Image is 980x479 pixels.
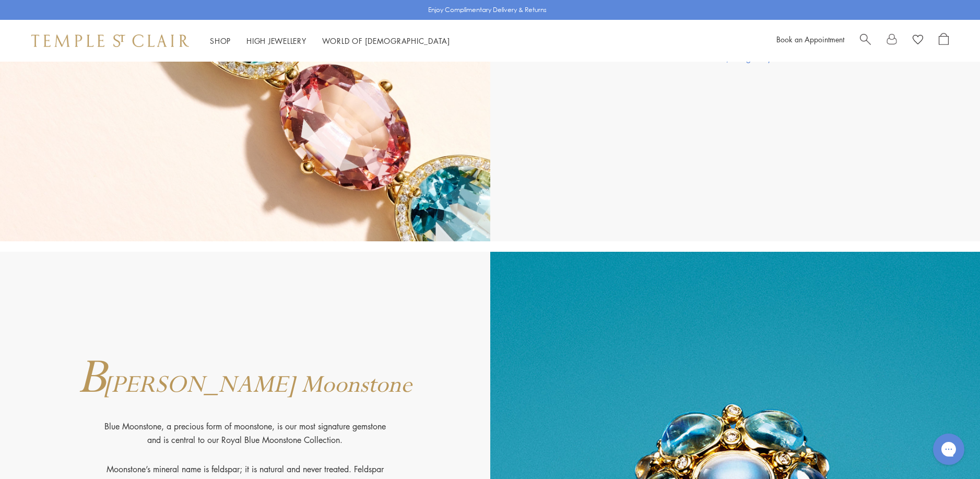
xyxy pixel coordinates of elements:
span: [PERSON_NAME] Moonstone [104,369,412,401]
a: Morganite). [731,52,773,64]
nav: Main navigation [210,34,450,48]
a: Search [860,33,871,49]
iframe: Gorgias live chat messenger [928,430,970,469]
span: B [78,347,105,410]
a: World of [DEMOGRAPHIC_DATA]World of [DEMOGRAPHIC_DATA] [322,36,450,46]
a: Open Shopping Bag [939,33,949,49]
a: Book an Appointment [776,34,844,44]
a: View Wishlist [913,33,923,49]
a: Emerald, [697,52,729,64]
a: High JewelleryHigh Jewellery [246,36,306,46]
p: Blue Moonstone, a precious form of moonstone, is our most signature gemstone and is central to ou... [104,419,386,462]
p: Enjoy Complimentary Delivery & Returns [428,5,547,15]
a: ShopShop [210,36,231,46]
img: Temple St. Clair [31,34,189,47]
